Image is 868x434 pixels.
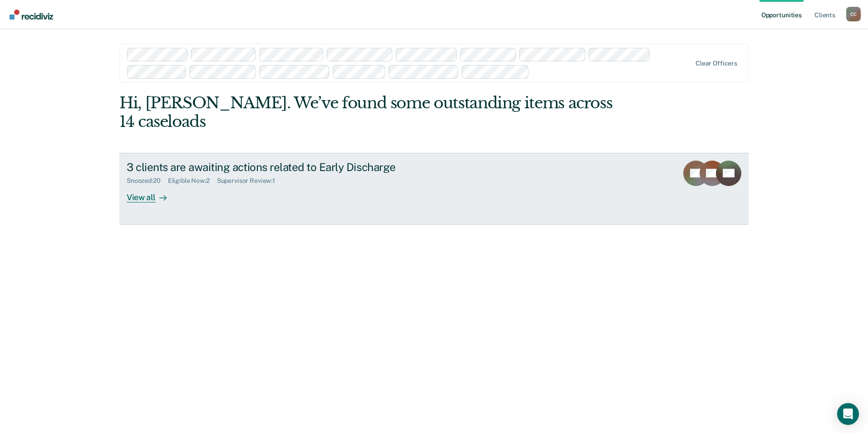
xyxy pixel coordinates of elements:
button: Profile dropdown button [846,7,861,21]
div: Supervisor Review : 1 [217,177,282,185]
img: Recidiviz [10,10,53,20]
div: Snoozed : 20 [127,177,168,185]
div: View all [127,185,178,202]
div: Open Intercom Messenger [837,403,859,425]
div: Hi, [PERSON_NAME]. We’ve found some outstanding items across 14 caseloads [119,94,623,131]
div: 3 clients are awaiting actions related to Early Discharge [127,161,445,174]
div: Eligible Now : 2 [168,177,217,185]
div: Clear officers [695,60,737,67]
a: 3 clients are awaiting actions related to Early DischargeSnoozed:20Eligible Now:2Supervisor Revie... [119,153,749,225]
div: C C [846,7,861,21]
